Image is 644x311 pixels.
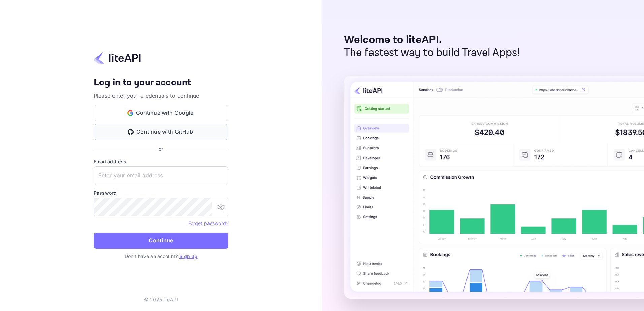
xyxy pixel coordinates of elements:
[344,34,520,46] p: Welcome to liteAPI.
[179,253,197,259] a: Sign up
[94,51,141,64] img: liteapi
[214,200,228,214] button: toggle password visibility
[159,145,163,152] p: or
[144,296,178,303] p: © 2025 liteAPI
[94,77,228,89] h4: Log in to your account
[94,166,228,185] input: Enter your email address
[94,233,228,249] button: Continue
[188,220,228,226] a: Forget password?
[188,220,228,227] a: Forget password?
[94,92,228,100] p: Please enter your credentials to continue
[94,124,228,140] button: Continue with GitHub
[344,46,520,59] p: The fastest way to build Travel Apps!
[94,158,228,165] label: Email address
[94,105,228,121] button: Continue with Google
[94,253,228,260] p: Don't have an account?
[94,189,228,196] label: Password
